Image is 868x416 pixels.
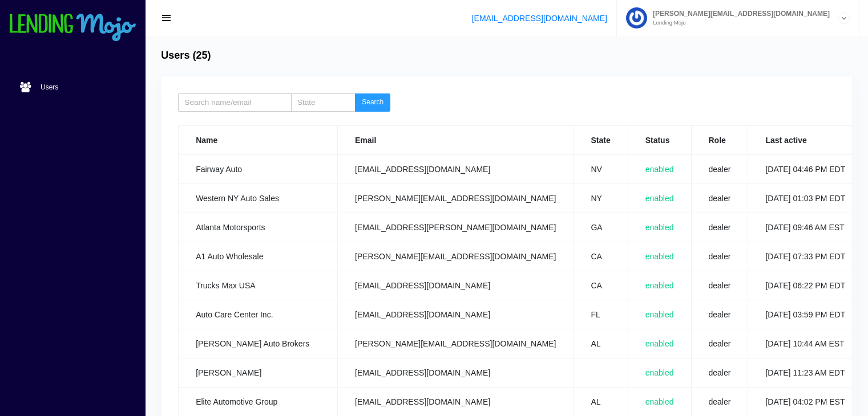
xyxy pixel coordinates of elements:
th: Name [179,125,338,154]
td: CA [574,242,628,271]
span: enabled [645,252,674,261]
td: dealer [691,242,748,271]
td: A1 Auto Wholesale [179,242,338,271]
img: Profile image [626,7,647,28]
th: Status [628,125,691,154]
span: enabled [645,310,674,319]
td: Elite Automotive Group [179,387,338,416]
td: [EMAIL_ADDRESS][DOMAIN_NAME] [338,271,574,300]
td: dealer [691,271,748,300]
span: enabled [645,223,674,232]
th: State [574,125,628,154]
td: [PERSON_NAME][EMAIL_ADDRESS][DOMAIN_NAME] [338,242,574,271]
th: Last active [748,125,863,154]
td: [EMAIL_ADDRESS][DOMAIN_NAME] [338,387,574,416]
td: [DATE] 01:03 PM EDT [748,183,863,213]
button: Search [355,93,390,112]
td: AL [574,387,628,416]
td: AL [574,329,628,358]
span: enabled [645,339,674,348]
td: [EMAIL_ADDRESS][PERSON_NAME][DOMAIN_NAME] [338,213,574,242]
span: enabled [645,368,674,377]
th: Email [338,125,574,154]
span: Users [41,84,58,91]
th: Role [691,125,748,154]
td: Auto Care Center Inc. [179,300,338,329]
td: NV [574,154,628,183]
td: dealer [691,213,748,242]
td: NY [574,183,628,213]
td: dealer [691,154,748,183]
h4: Users (25) [161,50,211,62]
td: [DATE] 03:59 PM EDT [748,300,863,329]
td: Trucks Max USA [179,271,338,300]
span: enabled [645,165,674,174]
td: [PERSON_NAME] [179,358,338,387]
td: Fairway Auto [179,154,338,183]
td: [DATE] 04:02 PM EST [748,387,863,416]
td: dealer [691,300,748,329]
td: [DATE] 06:22 PM EDT [748,271,863,300]
span: [PERSON_NAME][EMAIL_ADDRESS][DOMAIN_NAME] [647,10,830,17]
td: Western NY Auto Sales [179,183,338,213]
td: [PERSON_NAME][EMAIL_ADDRESS][DOMAIN_NAME] [338,329,574,358]
span: enabled [645,281,674,290]
td: [DATE] 04:46 PM EDT [748,154,863,183]
td: [EMAIL_ADDRESS][DOMAIN_NAME] [338,154,574,183]
a: [EMAIL_ADDRESS][DOMAIN_NAME] [472,14,607,23]
td: [PERSON_NAME] Auto Brokers [179,329,338,358]
input: State [291,93,356,112]
td: [EMAIL_ADDRESS][DOMAIN_NAME] [338,358,574,387]
small: Lending Mojo [647,20,830,26]
td: dealer [691,183,748,213]
img: logo-small.png [9,14,137,42]
td: [EMAIL_ADDRESS][DOMAIN_NAME] [338,300,574,329]
td: [DATE] 10:44 AM EST [748,329,863,358]
td: FL [574,300,628,329]
span: enabled [645,397,674,406]
td: [DATE] 09:46 AM EST [748,213,863,242]
td: [DATE] 07:33 PM EDT [748,242,863,271]
td: CA [574,271,628,300]
span: enabled [645,194,674,203]
td: [PERSON_NAME][EMAIL_ADDRESS][DOMAIN_NAME] [338,183,574,213]
td: dealer [691,387,748,416]
input: Search name/email [178,93,291,112]
td: [DATE] 11:23 AM EDT [748,358,863,387]
td: Atlanta Motorsports [179,213,338,242]
td: dealer [691,329,748,358]
td: GA [574,213,628,242]
td: dealer [691,358,748,387]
